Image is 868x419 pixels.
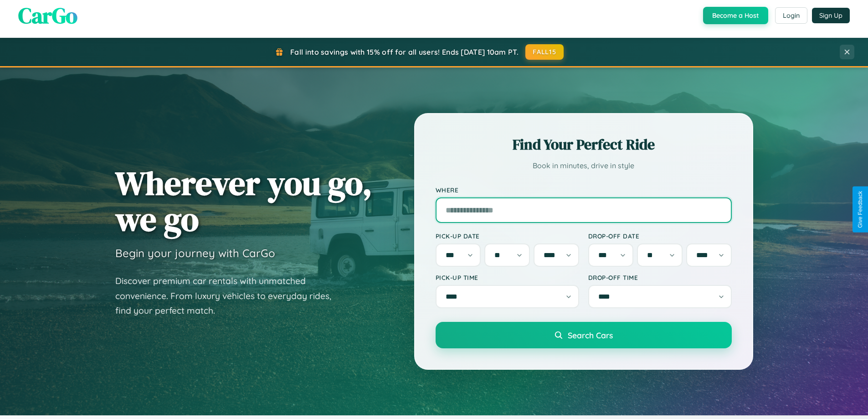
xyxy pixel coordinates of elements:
label: Where [436,186,732,194]
h3: Begin your journey with CarGo [115,246,275,260]
button: Search Cars [436,322,732,348]
button: FALL15 [525,44,564,60]
h2: Find Your Perfect Ride [436,134,732,155]
label: Drop-off Time [588,274,732,281]
label: Drop-off Date [588,232,732,240]
h1: Wherever you go, we go [115,165,372,237]
button: Login [775,7,807,24]
label: Pick-up Time [436,274,579,281]
button: Become a Host [703,7,768,24]
label: Pick-up Date [436,232,579,240]
button: Sign Up [812,8,850,23]
span: CarGo [18,0,77,31]
p: Book in minutes, drive in style [436,159,732,172]
span: Fall into savings with 15% off for all users! Ends [DATE] 10am PT. [290,47,519,57]
div: Give Feedback [857,191,863,228]
p: Discover premium car rentals with unmatched convenience. From luxury vehicles to everyday rides, ... [115,274,343,318]
span: Search Cars [568,330,613,340]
